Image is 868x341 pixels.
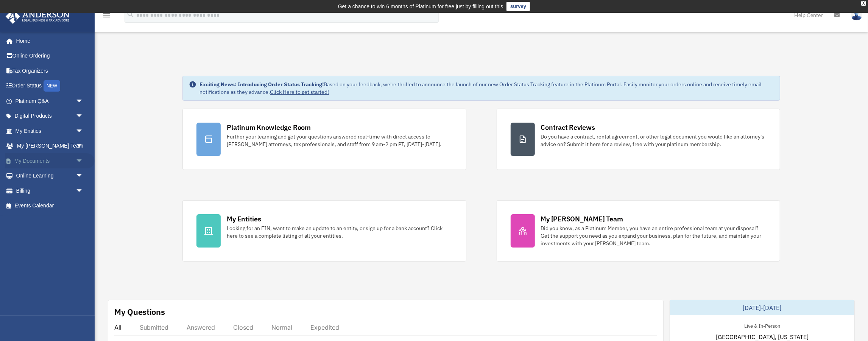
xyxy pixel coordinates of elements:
[5,78,95,94] a: Order StatusNEW
[271,324,292,331] div: Normal
[5,123,95,139] a: My Entitiesarrow_drop_down
[270,89,329,95] a: Click Here to get started!
[5,183,95,198] a: Billingarrow_drop_down
[187,324,215,331] div: Answered
[182,200,466,262] a: My Entities Looking for an EIN, want to make an update to an entity, or sign up for a bank accoun...
[44,80,60,92] div: NEW
[310,324,339,331] div: Expedited
[76,139,91,154] span: arrow_drop_down
[227,133,452,148] div: Further your learning and get your questions answered real-time with direct access to [PERSON_NAM...
[182,109,466,170] a: Platinum Knowledge Room Further your learning and get your questions answered real-time with dire...
[102,13,111,20] a: menu
[5,33,91,48] a: Home
[140,324,168,331] div: Submitted
[5,168,95,184] a: Online Learningarrow_drop_down
[5,198,95,213] a: Events Calendar
[506,2,530,11] a: survey
[126,10,135,19] i: search
[199,81,773,96] div: Based on your feedback, we're thrilled to announce the launch of our new Order Status Tracking fe...
[541,224,766,247] div: Did you know, as a Platinum Member, you have an entire professional team at your disposal? Get th...
[76,109,91,124] span: arrow_drop_down
[76,183,91,199] span: arrow_drop_down
[338,2,503,11] div: Get a chance to win 6 months of Platinum for free just by filling out this
[3,9,72,24] img: Anderson Advisors Platinum Portal
[5,139,95,154] a: My [PERSON_NAME] Teamarrow_drop_down
[541,133,766,148] div: Do you have a contract, rental agreement, or other legal document you would like an attorney's ad...
[227,214,261,224] div: My Entities
[5,109,95,124] a: Digital Productsarrow_drop_down
[114,324,122,331] div: All
[541,123,595,132] div: Contract Reviews
[861,1,866,6] div: close
[199,81,324,88] strong: Exciting News: Introducing Order Status Tracking!
[497,200,780,262] a: My [PERSON_NAME] Team Did you know, as a Platinum Member, you have an entire professional team at...
[114,306,165,318] div: My Questions
[76,168,91,184] span: arrow_drop_down
[851,9,862,20] img: User Pic
[76,153,91,169] span: arrow_drop_down
[102,11,111,20] i: menu
[233,324,253,331] div: Closed
[541,214,623,224] div: My [PERSON_NAME] Team
[76,123,91,139] span: arrow_drop_down
[76,93,91,109] span: arrow_drop_down
[5,153,95,168] a: My Documentsarrow_drop_down
[227,123,311,132] div: Platinum Knowledge Room
[497,109,780,170] a: Contract Reviews Do you have a contract, rental agreement, or other legal document you would like...
[738,321,786,329] div: Live & In-Person
[227,224,452,240] div: Looking for an EIN, want to make an update to an entity, or sign up for a bank account? Click her...
[5,93,95,109] a: Platinum Q&Aarrow_drop_down
[670,300,854,315] div: [DATE]-[DATE]
[5,48,95,64] a: Online Ordering
[5,63,95,78] a: Tax Organizers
